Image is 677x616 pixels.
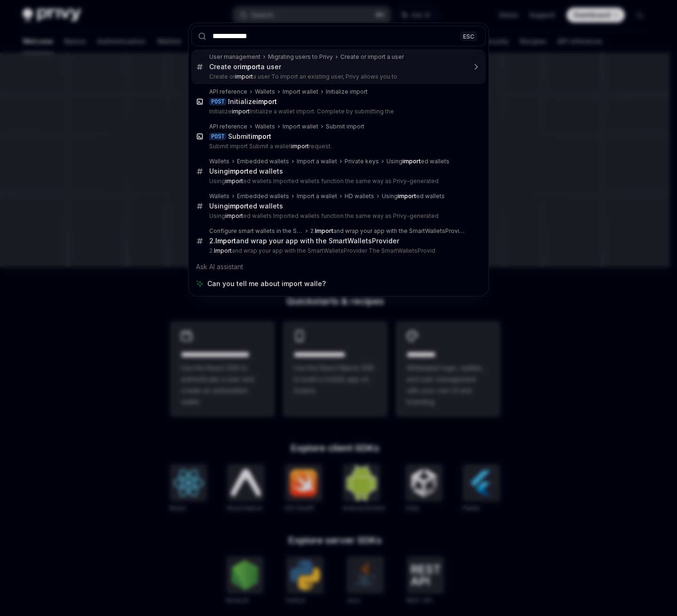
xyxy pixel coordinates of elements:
div: Using ed wallets [209,202,283,210]
div: Using ed wallets [382,192,445,200]
div: POST [209,133,226,140]
b: import [225,212,243,219]
b: import [240,63,260,71]
div: Using ed wallets [209,167,283,176]
p: Create or a user To import an existing user, Privy allows you to [209,73,466,80]
div: Migrating users to Privy [268,53,333,61]
div: Import wallet [283,88,318,96]
b: import [228,202,249,210]
div: Import wallet [283,123,318,130]
p: Submit import Submit a wallet request. [209,143,466,150]
b: import [225,177,243,184]
div: Create or a user [209,63,281,71]
div: POST [209,98,226,105]
div: Import a wallet [297,158,337,165]
div: Ask AI assistant [191,258,486,275]
b: import [235,73,253,80]
div: Embedded wallets [237,192,289,200]
div: 2. and wrap your app with the SmartWalletsProvider [209,237,399,245]
div: Private keys [345,158,379,165]
div: 2. and wrap your app with the SmartWalletsProvider [310,227,466,235]
b: Import [215,237,236,245]
div: ESC [460,31,477,41]
b: import [402,158,421,165]
div: Initialize [228,97,277,106]
p: Using ed wallets Imported wallets function the same way as Privy-generated [209,212,466,220]
b: Import [214,247,232,254]
div: Import a wallet [297,192,337,200]
div: Configure smart wallets in the SDK [209,227,303,235]
div: Using ed wallets [386,158,449,165]
div: Wallets [255,123,275,130]
p: 2. and wrap your app with the SmartWalletsProvider The SmartWalletsProvid [209,247,466,255]
div: Submit [228,132,271,141]
p: Initialize Initialize a wallet import. Complete by submitting the [209,108,466,115]
div: Wallets [209,192,229,200]
div: Initialize import [326,88,368,96]
b: import [398,192,416,200]
p: Using ed wallets Imported wallets function the same way as Privy-generated [209,177,466,185]
span: Can you tell me about import walle? [207,279,326,288]
div: Submit import [326,123,364,130]
div: HD wallets [345,192,374,200]
b: import [228,167,249,175]
b: import [256,97,277,105]
div: Create or import a user [340,53,404,61]
b: import [232,108,250,115]
div: API reference [209,123,247,130]
div: User management [209,53,260,61]
b: Import [315,227,333,234]
div: Embedded wallets [237,158,289,165]
b: import [251,132,271,140]
div: API reference [209,88,247,96]
b: import [291,143,309,150]
div: Wallets [209,158,229,165]
div: Wallets [255,88,275,96]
